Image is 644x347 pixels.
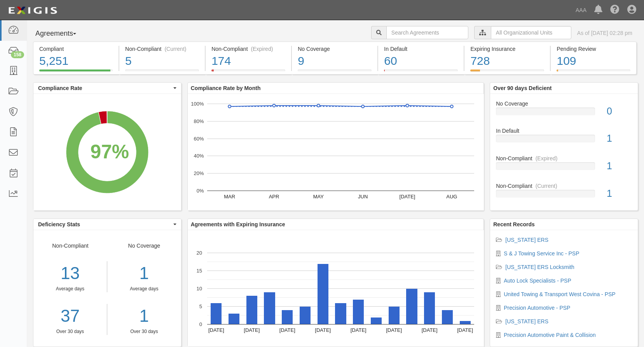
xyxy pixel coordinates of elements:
[470,45,544,53] div: Expiring Insurance
[496,182,632,204] a: Non-Compliant(Current)1
[557,53,630,69] div: 109
[33,304,107,328] a: 37
[386,327,402,333] text: [DATE]
[33,69,119,76] a: Compliant5,251
[292,69,377,76] a: No Coverage9
[496,154,632,182] a: Non-Compliant(Expired)1
[6,3,59,17] img: logo-5460c22ac91f19d4615b14bd174203de0afe785f0fc80cf4dbbc73dc1793850b.png
[196,188,204,194] text: 0%
[457,327,473,333] text: [DATE]
[33,26,91,42] button: Agreements
[113,328,175,335] div: Over 30 days
[504,250,579,257] a: S & J Towing Service Inc - PSP
[269,194,279,200] text: APR
[196,286,202,291] text: 10
[194,153,204,159] text: 40%
[490,127,638,135] div: In Default
[610,5,620,15] i: Help Center - Complianz
[551,69,636,76] a: Pending Review109
[279,327,295,333] text: [DATE]
[496,127,632,154] a: In Default1
[493,85,552,91] b: Over 90 days Deficient
[358,194,368,200] text: JUN
[504,278,571,284] a: Auto Lock Specialists - PSP
[199,321,202,327] text: 0
[208,327,224,333] text: [DATE]
[490,100,638,108] div: No Coverage
[113,286,175,292] div: Average days
[113,261,175,286] div: 1
[196,250,202,256] text: 20
[505,318,548,324] a: [US_STATE] ERS
[577,29,632,37] div: As of [DATE] 02:28 pm
[38,220,171,228] span: Deficiency Stats
[504,291,615,297] a: United Towing & Transport West Covina - PSP
[490,154,638,162] div: Non-Compliant
[125,53,199,69] div: 5
[557,45,630,53] div: Pending Review
[251,45,273,53] div: (Expired)
[194,118,204,124] text: 80%
[11,51,24,58] div: 158
[378,69,464,76] a: In Default60
[33,83,181,94] button: Compliance Rate
[536,182,557,190] div: (Current)
[194,135,204,141] text: 60%
[601,104,638,118] div: 0
[572,2,590,18] a: AAA
[199,304,202,309] text: 5
[298,45,372,53] div: No Coverage
[125,45,199,53] div: Non-Compliant (Current)
[33,219,181,230] button: Deficiency Stats
[33,94,181,210] svg: A chart.
[224,194,235,200] text: MAR
[504,305,570,311] a: Precision Automotive - PSP
[313,194,324,200] text: MAY
[119,69,205,76] a: Non-Compliant(Current)5
[113,304,175,328] a: 1
[191,85,261,91] b: Compliance Rate by Month
[505,237,548,243] a: [US_STATE] ERS
[211,53,285,69] div: 174
[39,53,113,69] div: 5,251
[399,194,415,200] text: [DATE]
[384,53,458,69] div: 60
[491,26,571,39] input: All Organizational Units
[470,53,544,69] div: 728
[38,84,171,92] span: Compliance Rate
[315,327,331,333] text: [DATE]
[496,100,632,127] a: No Coverage0
[446,194,457,200] text: AUG
[464,69,550,76] a: Expiring Insurance728
[421,327,437,333] text: [DATE]
[33,286,107,292] div: Average days
[39,45,113,53] div: Compliant
[384,45,458,53] div: In Default
[386,26,468,39] input: Search Agreements
[107,242,181,335] div: No Coverage
[191,221,285,227] b: Agreements with Expiring Insurance
[33,261,107,286] div: 13
[188,94,484,210] svg: A chart.
[490,182,638,190] div: Non-Compliant
[33,328,107,335] div: Over 30 days
[298,53,372,69] div: 9
[351,327,367,333] text: [DATE]
[194,170,204,176] text: 20%
[536,154,558,162] div: (Expired)
[164,45,186,53] div: (Current)
[601,132,638,146] div: 1
[504,332,596,338] a: Precision Automotive Paint & Collision
[601,159,638,173] div: 1
[188,230,484,347] svg: A chart.
[505,264,574,270] a: [US_STATE] ERS Locksmith
[206,69,291,76] a: Non-Compliant(Expired)174
[601,187,638,201] div: 1
[91,138,129,165] div: 97%
[33,242,107,335] div: Non-Compliant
